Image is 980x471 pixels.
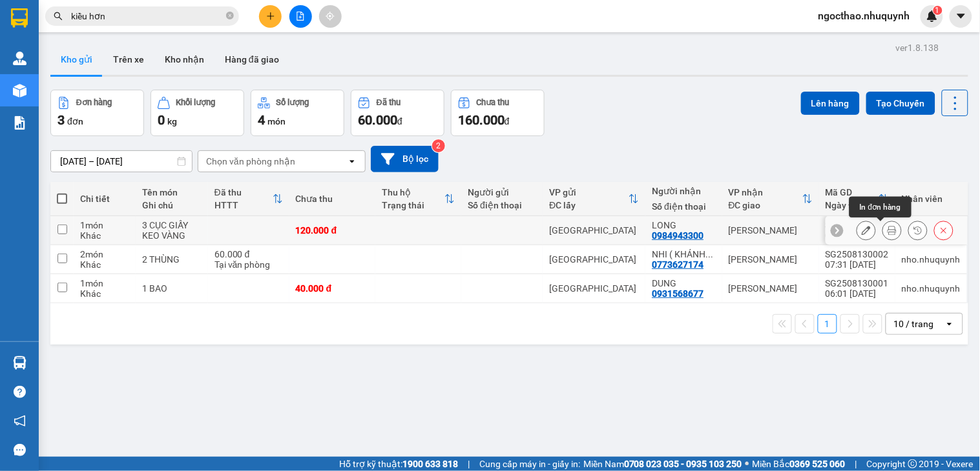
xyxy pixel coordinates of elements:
div: LONG [652,220,715,230]
button: Trên xe [103,44,154,75]
div: Người gửi [468,187,536,197]
div: [GEOGRAPHIC_DATA] [549,254,639,265]
span: Miền Nam [583,457,742,471]
strong: 0708 023 035 - 0935 103 250 [624,459,742,469]
input: Tìm tên, số ĐT hoặc mã đơn [71,9,224,23]
span: | [855,457,857,471]
button: file-add [289,5,312,28]
div: Trạng thái [382,200,444,210]
button: caret-down [950,5,972,28]
span: đ [397,116,402,126]
p: VP [GEOGRAPHIC_DATA]: [5,46,189,78]
th: Toggle SortBy [543,182,645,216]
div: VP gửi [549,187,629,197]
input: Select a date range. [51,151,192,172]
img: solution-icon [13,116,26,130]
button: Hàng đã giao [214,44,289,75]
span: close-circle [226,12,234,19]
div: 3 CỤC GIẤY KEO VÀNG [142,220,201,241]
th: Toggle SortBy [819,182,895,216]
svg: open [944,319,955,329]
div: 06:01 [DATE] [826,288,889,299]
div: [GEOGRAPHIC_DATA] [549,225,639,235]
span: notification [14,415,26,427]
span: ⚪️ [745,461,749,466]
sup: 1 [933,6,943,15]
div: 1 món [80,220,129,230]
div: 2 món [80,249,129,259]
span: Cung cấp máy in - giấy in: [479,457,580,471]
button: Đơn hàng3đơn [50,90,144,136]
span: question-circle [14,386,26,398]
img: warehouse-icon [13,52,26,65]
div: Thu hộ [382,187,444,197]
div: Ghi chú [142,200,201,210]
div: Số điện thoại [468,200,536,210]
span: món [267,116,286,126]
div: 60.000 đ [214,249,283,259]
div: Số điện thoại [652,201,715,212]
span: 60.000 [358,112,397,128]
div: nho.nhuquynh [902,254,961,265]
div: Khác [80,230,129,241]
button: 1 [818,314,837,334]
span: plus [266,12,275,21]
button: Lên hàng [801,92,860,115]
span: close-circle [226,10,234,23]
div: 1 món [80,278,129,288]
div: [PERSON_NAME] [729,254,813,265]
span: 160.000 [458,112,505,128]
div: 0773627174 [652,259,704,270]
div: Tại văn phòng [214,259,283,270]
div: Chi tiết [80,194,129,204]
div: ver 1.8.138 [896,41,939,55]
img: warehouse-icon [13,356,26,370]
div: 2 THÙNG [142,254,201,265]
span: Miền Bắc [753,457,846,471]
button: Khối lượng0kg [151,90,244,136]
div: SG2508130001 [826,278,889,288]
div: ĐC giao [729,200,802,210]
div: 1 BAO [142,283,201,294]
div: 0931568677 [652,288,704,299]
img: warehouse-icon [13,84,26,97]
div: HTTT [214,200,273,210]
div: [PERSON_NAME] [729,283,813,294]
div: Chưa thu [477,98,510,107]
span: 0 [158,112,165,128]
div: Mã GD [826,187,879,197]
th: Toggle SortBy [722,182,819,216]
img: icon-new-feature [926,10,938,22]
span: đ [505,116,510,126]
button: plus [259,5,282,28]
strong: 0369 525 060 [790,459,846,469]
div: [PERSON_NAME] [729,225,813,235]
div: nho.nhuquynh [902,283,961,294]
div: Khác [80,288,129,299]
span: copyright [908,459,917,468]
strong: Khu K1, [PERSON_NAME] [PERSON_NAME], [PERSON_NAME][GEOGRAPHIC_DATA], [GEOGRAPHIC_DATA]PRTC - 0931... [5,82,184,131]
span: 1 [935,6,940,15]
button: Kho nhận [154,44,214,75]
span: message [14,444,26,456]
div: Khác [80,259,129,270]
strong: 1900 633 818 [402,459,458,469]
sup: 2 [432,139,445,152]
div: [GEOGRAPHIC_DATA] [549,283,639,294]
div: VP nhận [729,187,802,197]
div: ĐC lấy [549,200,629,210]
span: ngocthao.nhuquynh [808,8,921,24]
button: aim [319,5,342,28]
span: kg [167,116,177,126]
strong: NHƯ QUỲNH [36,5,158,30]
div: 40.000 đ [296,283,369,294]
div: DUNG [652,278,715,288]
div: 0984943300 [652,230,704,241]
span: 3 [57,112,65,128]
div: Khối lượng [176,98,216,107]
div: Tên món [142,187,201,197]
span: search [54,12,63,21]
div: Sửa đơn hàng [857,221,876,240]
div: NHI ( KHÁNH NHƠN ) [652,249,715,259]
th: Toggle SortBy [375,182,461,216]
